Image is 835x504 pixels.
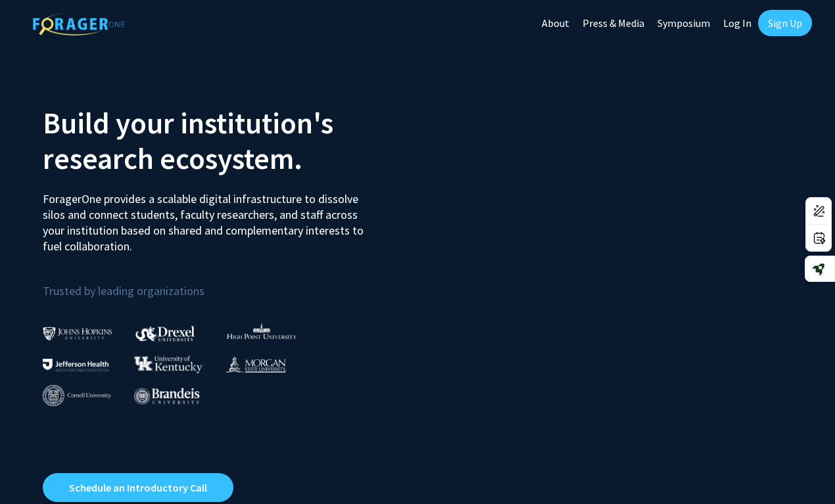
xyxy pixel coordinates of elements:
[43,181,364,254] p: ForagerOne provides a scalable digital infrastructure to dissolve silos and connect students, fac...
[43,359,108,371] img: Thomas Jefferson University
[134,355,203,373] img: University of Kentucky
[33,12,125,35] img: ForagerOne Logo
[43,385,111,407] img: Cornell University
[226,355,286,373] img: Morgan State University
[227,323,297,339] img: High Point University
[135,326,195,341] img: Drexel University
[758,10,812,36] a: Sign Up
[43,327,112,340] img: Johns Hopkins University
[43,473,233,502] a: Opens in a new tab
[43,105,408,176] h2: Build your institution's research ecosystem.
[134,388,200,404] img: Brandeis University
[43,265,408,301] p: Trusted by leading organizations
